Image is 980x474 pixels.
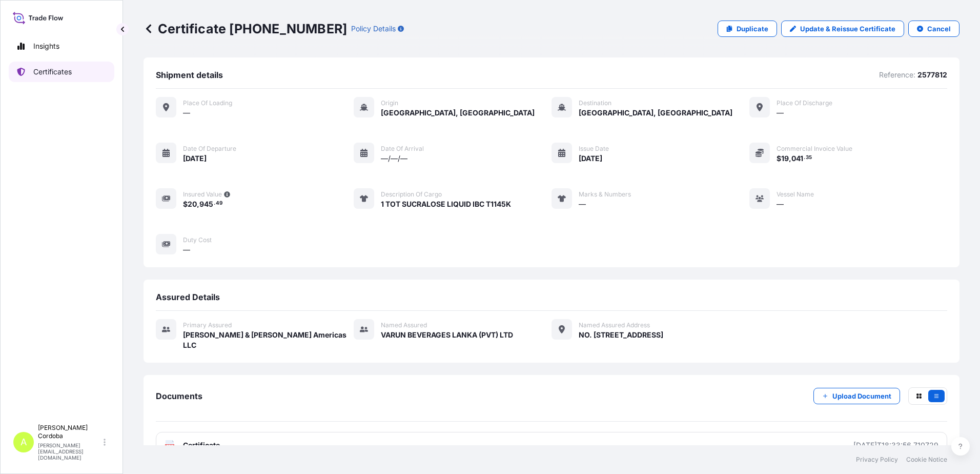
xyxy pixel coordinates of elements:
p: Certificate [PHONE_NUMBER] [144,21,347,37]
span: [DATE] [183,153,207,164]
span: 49 [216,202,222,205]
span: Insured Value [183,190,222,199]
span: Marks & Numbers [579,190,631,199]
span: , [789,155,791,162]
span: $ [183,201,188,208]
span: Commercial Invoice Value [777,145,852,153]
span: VARUN BEVERAGES LANKA (PVT) LTD [381,330,513,340]
span: Issue Date [579,145,609,153]
p: Insights [33,41,59,51]
p: Cancel [927,24,951,34]
p: Upload Document [832,391,891,401]
span: 35 [806,156,812,160]
span: [PERSON_NAME] & [PERSON_NAME] Americas LLC [183,330,354,350]
p: Certificates [33,67,72,77]
span: Shipment details [156,70,223,80]
span: — [183,108,190,118]
a: Insights [9,36,114,56]
span: Assured Details [156,292,220,302]
p: Reference: [879,70,915,80]
span: Place of discharge [777,99,832,107]
text: PDF [167,445,173,448]
p: Policy Details [351,24,396,34]
a: PDFCertificate[DATE]T18:33:56.710729 [156,432,947,459]
span: [GEOGRAPHIC_DATA], [GEOGRAPHIC_DATA] [381,108,535,118]
span: , [197,201,199,208]
div: [DATE]T18:33:56.710729 [853,440,938,450]
span: Date of arrival [381,145,424,153]
span: Date of departure [183,145,236,153]
span: — [777,108,784,118]
p: Update & Reissue Certificate [800,24,895,34]
span: Place of Loading [183,99,232,107]
span: . [804,156,805,160]
span: 19 [781,155,789,162]
span: — [579,199,586,209]
button: Upload Document [813,388,900,404]
a: Cookie Notice [906,456,947,464]
span: Description of cargo [381,190,442,199]
span: — [183,245,190,255]
span: — [777,199,784,209]
span: [DATE] [579,153,602,164]
span: A [21,437,27,447]
a: Privacy Policy [856,456,898,464]
span: Named Assured [381,321,427,329]
span: Documents [156,391,202,401]
span: 20 [188,201,197,208]
span: Duty Cost [183,236,212,244]
span: Destination [579,99,611,107]
button: Cancel [908,21,959,37]
p: [PERSON_NAME] Cordoba [38,424,101,440]
span: Certificate [183,440,220,450]
p: 2577812 [917,70,947,80]
span: Origin [381,99,398,107]
span: Named Assured Address [579,321,650,329]
p: Duplicate [737,24,768,34]
span: Primary assured [183,321,232,329]
span: [GEOGRAPHIC_DATA], [GEOGRAPHIC_DATA] [579,108,732,118]
a: Certificates [9,62,114,82]
p: [PERSON_NAME][EMAIL_ADDRESS][DOMAIN_NAME] [38,442,101,461]
a: Update & Reissue Certificate [781,21,904,37]
span: —/—/— [381,153,407,164]
span: 945 [199,201,213,208]
span: NO. [STREET_ADDRESS] [579,330,663,340]
span: $ [777,155,781,162]
span: 1 TOT SUCRALOSE LIQUID IBC T1145K [381,199,511,209]
a: Duplicate [718,21,777,37]
span: 041 [791,155,803,162]
span: . [214,202,215,205]
span: Vessel Name [777,190,814,199]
